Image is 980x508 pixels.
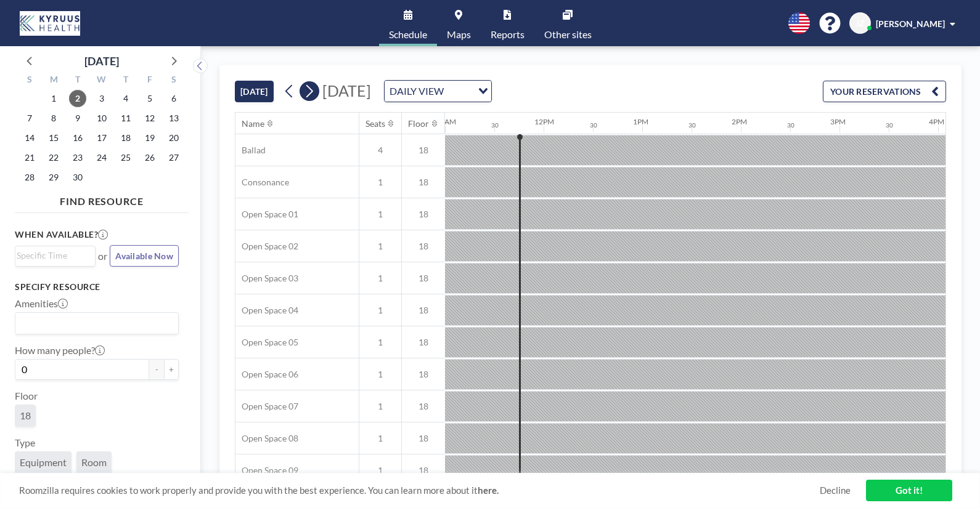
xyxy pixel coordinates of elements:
[359,401,401,412] span: 1
[389,30,427,39] span: Schedule
[21,149,38,166] span: Sunday, September 21, 2025
[149,359,164,380] button: -
[93,90,110,107] span: Wednesday, September 3, 2025
[359,145,401,156] span: 4
[436,117,456,126] div: 11AM
[19,485,820,496] span: Roomzilla requires cookies to work properly and provide you with the best experience. You can lea...
[81,456,107,469] span: Room
[491,121,499,129] div: 30
[359,177,401,188] span: 1
[20,456,67,469] span: Equipment
[45,90,62,107] span: Monday, September 1, 2025
[242,118,264,129] div: Name
[408,118,429,129] div: Floor
[15,246,95,265] div: Search for option
[20,11,80,36] img: organization-logo
[15,297,68,310] label: Amenities
[110,245,179,267] button: Available Now
[688,121,696,129] div: 30
[402,369,445,380] span: 18
[732,117,747,126] div: 2PM
[15,437,35,449] label: Type
[787,121,794,129] div: 30
[544,30,592,39] span: Other sites
[478,485,499,496] a: here.
[235,465,298,476] span: Open Space 09
[141,110,158,127] span: Friday, September 12, 2025
[93,129,110,147] span: Wednesday, September 17, 2025
[165,90,182,107] span: Saturday, September 6, 2025
[141,129,158,147] span: Friday, September 19, 2025
[98,250,107,262] span: or
[235,337,298,348] span: Open Space 05
[66,73,90,89] div: T
[590,121,597,129] div: 30
[161,73,186,89] div: S
[117,129,134,147] span: Thursday, September 18, 2025
[365,118,385,129] div: Seats
[820,485,851,496] a: Decline
[93,110,110,127] span: Wednesday, September 10, 2025
[69,90,86,107] span: Tuesday, September 2, 2025
[90,73,114,89] div: W
[15,344,105,357] label: How many people?
[823,81,946,102] button: YOUR RESERVATIONS
[402,241,445,252] span: 18
[633,117,648,126] div: 1PM
[402,177,445,188] span: 18
[115,251,173,261] span: Available Now
[855,18,865,29] span: JZ
[402,145,445,156] span: 18
[117,90,134,107] span: Thursday, September 4, 2025
[15,313,178,334] div: Search for option
[20,409,31,422] span: 18
[45,129,62,147] span: Monday, September 15, 2025
[21,169,38,186] span: Sunday, September 28, 2025
[402,337,445,348] span: 18
[113,73,137,89] div: T
[235,177,289,188] span: Consonance
[322,81,371,100] span: [DATE]
[18,73,42,89] div: S
[359,337,401,348] span: 1
[141,90,158,107] span: Friday, September 5, 2025
[830,117,846,126] div: 3PM
[21,110,38,127] span: Sunday, September 7, 2025
[876,18,945,29] span: [PERSON_NAME]
[42,73,66,89] div: M
[69,149,86,166] span: Tuesday, September 23, 2025
[84,52,119,70] div: [DATE]
[402,401,445,412] span: 18
[235,369,298,380] span: Open Space 06
[17,249,88,262] input: Search for option
[117,149,134,166] span: Thursday, September 25, 2025
[447,30,471,39] span: Maps
[165,110,182,127] span: Saturday, September 13, 2025
[359,273,401,284] span: 1
[93,149,110,166] span: Wednesday, September 24, 2025
[387,83,446,99] span: DAILY VIEW
[141,149,158,166] span: Friday, September 26, 2025
[235,305,298,316] span: Open Space 04
[402,433,445,444] span: 18
[15,390,38,402] label: Floor
[164,359,179,380] button: +
[235,145,266,156] span: Ballad
[929,117,944,126] div: 4PM
[447,83,471,99] input: Search for option
[359,209,401,220] span: 1
[359,305,401,316] span: 1
[117,110,134,127] span: Thursday, September 11, 2025
[69,129,86,147] span: Tuesday, September 16, 2025
[402,305,445,316] span: 18
[359,433,401,444] span: 1
[235,81,274,102] button: [DATE]
[137,73,161,89] div: F
[866,480,952,501] a: Got it!
[45,149,62,166] span: Monday, September 22, 2025
[534,117,554,126] div: 12PM
[359,369,401,380] span: 1
[886,121,893,129] div: 30
[235,401,298,412] span: Open Space 07
[69,169,86,186] span: Tuesday, September 30, 2025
